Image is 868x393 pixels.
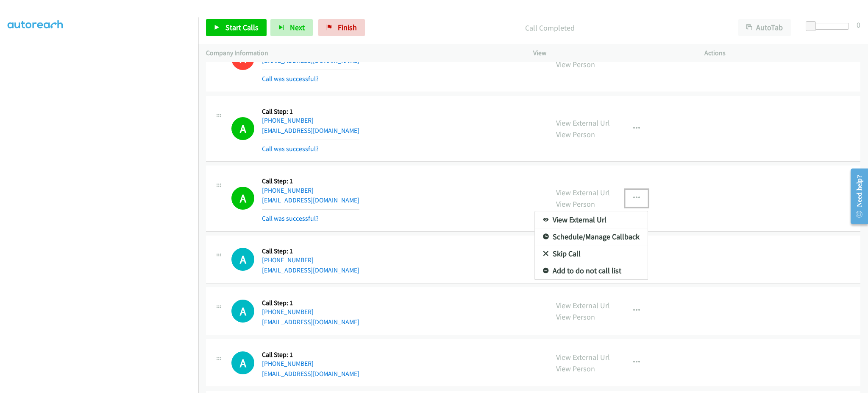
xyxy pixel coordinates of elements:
h1: A [231,300,254,323]
iframe: Resource Center [844,163,868,230]
a: Schedule/Manage Callback [535,228,648,245]
a: View External Url [535,211,648,228]
h1: A [231,351,254,374]
div: The call is yet to be attempted [231,248,254,271]
div: The call is yet to be attempted [231,300,254,323]
a: Add to do not call list [535,262,648,279]
div: The call is yet to be attempted [231,351,254,374]
h1: A [231,248,254,271]
a: Skip Call [535,245,648,262]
